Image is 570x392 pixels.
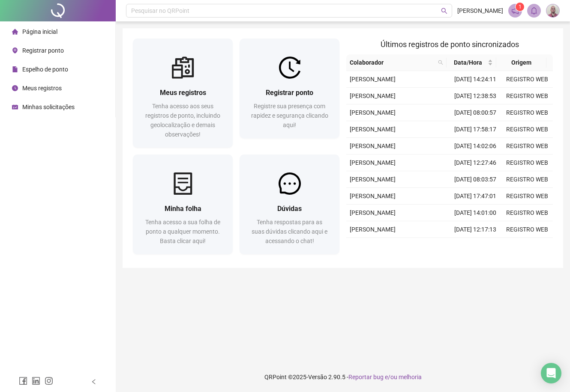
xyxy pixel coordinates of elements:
span: home [12,29,18,35]
a: Registrar pontoRegistre sua presença com rapidez e segurança clicando aqui! [240,39,339,138]
span: [PERSON_NAME] [350,92,396,99]
span: Espelho de ponto [22,66,68,73]
span: Registrar ponto [22,47,64,54]
td: [DATE] 14:02:06 [450,138,501,154]
td: REGISTRO WEB [501,138,553,154]
img: 1170 [546,4,559,17]
td: [DATE] 14:24:11 [450,71,501,88]
span: bell [530,7,538,15]
span: schedule [12,104,18,110]
td: REGISTRO WEB [501,205,553,221]
span: Tenha acesso aos seus registros de ponto, incluindo geolocalização e demais observações! [145,103,220,138]
span: Data/Hora [450,58,486,67]
td: [DATE] 08:00:57 [450,104,501,121]
span: clock-circle [12,85,18,91]
span: linkedin [32,377,40,385]
span: [PERSON_NAME] [350,126,396,133]
span: Versão [308,374,327,380]
span: Meus registros [22,85,62,92]
a: Minha folhaTenha acesso a sua folha de ponto a qualquer momento. Basta clicar aqui! [133,154,233,254]
div: Open Intercom Messenger [541,363,561,383]
a: Meus registrosTenha acesso aos seus registros de ponto, incluindo geolocalização e demais observa... [133,39,233,148]
span: Tenha acesso a sua folha de ponto a qualquer momento. Basta clicar aqui! [145,219,220,244]
span: facebook [19,377,27,385]
span: instagram [45,377,53,385]
td: [DATE] 12:17:13 [450,221,501,238]
td: REGISTRO WEB [501,238,553,255]
td: REGISTRO WEB [501,121,553,138]
span: [PERSON_NAME] [350,159,396,166]
span: file [12,66,18,72]
span: Dúvidas [277,205,302,213]
span: Minhas solicitações [22,104,75,110]
span: left [91,379,97,385]
span: search [436,56,445,69]
span: search [438,60,443,65]
a: DúvidasTenha respostas para as suas dúvidas clicando aqui e acessando o chat! [240,154,339,254]
span: Colaborador [350,58,435,67]
span: [PERSON_NAME] [350,209,396,216]
td: [DATE] 12:38:53 [450,88,501,104]
td: REGISTRO WEB [501,188,553,205]
span: [PERSON_NAME] [350,76,396,83]
td: REGISTRO WEB [501,154,553,171]
td: REGISTRO WEB [501,171,553,188]
span: [PERSON_NAME] [350,226,396,233]
td: REGISTRO WEB [501,71,553,88]
footer: QRPoint © 2025 - 2.90.5 - [116,362,570,392]
td: REGISTRO WEB [501,221,553,238]
span: Minha folha [165,205,201,213]
span: [PERSON_NAME] [350,143,396,149]
span: notification [511,7,519,15]
span: Tenha respostas para as suas dúvidas clicando aqui e acessando o chat! [252,219,327,244]
td: [DATE] 14:01:00 [450,205,501,221]
span: Registrar ponto [266,89,313,97]
span: Meus registros [160,89,206,97]
span: [PERSON_NAME] [350,176,396,183]
td: [DATE] 12:27:46 [450,154,501,171]
span: Registre sua presença com rapidez e segurança clicando aqui! [251,103,328,128]
span: Últimos registros de ponto sincronizados [381,40,519,49]
th: Data/Hora [447,54,497,71]
span: [PERSON_NAME] [350,193,396,199]
span: [PERSON_NAME] [457,6,503,15]
span: [PERSON_NAME] [350,109,396,116]
td: [DATE] 08:03:57 [450,171,501,188]
span: environment [12,48,18,53]
span: 1 [519,4,522,10]
td: REGISTRO WEB [501,104,553,121]
th: Origem [496,54,546,71]
td: [DATE] 17:58:17 [450,121,501,138]
span: search [441,8,447,14]
td: [DATE] 08:11:37 [450,238,501,255]
td: REGISTRO WEB [501,88,553,104]
td: [DATE] 17:47:01 [450,188,501,205]
span: Reportar bug e/ou melhoria [348,374,422,380]
sup: 1 [516,3,524,11]
span: Página inicial [22,28,57,35]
